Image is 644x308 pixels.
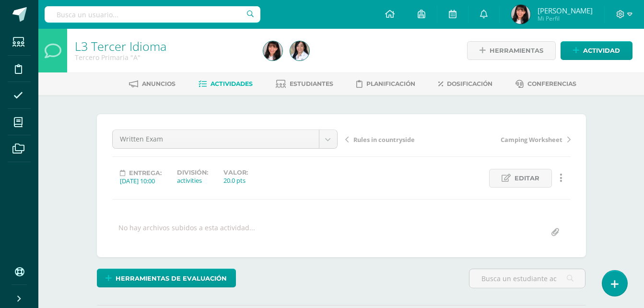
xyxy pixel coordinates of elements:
a: Herramientas de evaluación [97,269,236,287]
span: Entrega: [129,169,162,177]
span: Planificación [366,80,415,87]
span: Dosificación [447,80,492,87]
div: [DATE] 10:00 [120,177,162,185]
span: Estudiantes [290,80,333,87]
div: No hay archivos subidos a esta actividad... [118,223,255,242]
img: f24f368c0c04a6efa02f0eb874e4cc40.png [511,5,530,24]
div: 20.0 pts [223,176,248,185]
input: Busca un estudiante aquí... [469,269,585,288]
div: activities [177,176,208,185]
span: Actividad [583,42,620,59]
a: Herramientas [467,41,556,60]
span: Mi Perfil [538,14,593,23]
span: Anuncios [142,80,176,87]
a: Conferencias [515,76,576,92]
span: Editar [515,169,539,187]
span: Herramientas [490,42,543,59]
label: División: [177,169,208,176]
img: f24f368c0c04a6efa02f0eb874e4cc40.png [263,41,282,60]
div: Tercero Primaria 'A' [75,53,252,62]
img: 370ed853a3a320774bc16059822190fc.png [290,41,309,60]
h1: L3 Tercer Idioma [75,39,252,53]
a: Anuncios [129,76,176,92]
span: Conferencias [527,80,576,87]
a: Estudiantes [276,76,333,92]
a: Rules in countryside [345,134,458,144]
a: Planificación [356,76,415,92]
a: Actividad [561,41,632,60]
label: Valor: [223,169,248,176]
span: Written Exam [120,130,312,148]
input: Busca un usuario... [45,6,260,23]
span: Rules in countryside [353,135,415,144]
a: Camping Worksheet [458,134,571,144]
a: Written Exam [113,130,337,148]
span: Actividades [211,80,253,87]
a: Actividades [199,76,253,92]
a: Dosificación [438,76,492,92]
a: L3 Tercer Idioma [75,38,166,54]
span: Camping Worksheet [501,135,562,144]
span: [PERSON_NAME] [538,6,593,15]
span: Herramientas de evaluación [116,270,227,287]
